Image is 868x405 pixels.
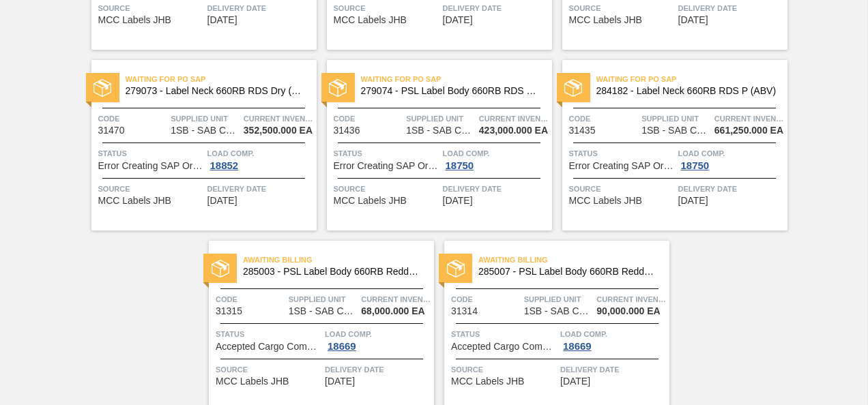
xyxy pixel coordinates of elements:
[443,196,473,206] span: 09/18/2025
[81,60,317,230] a: statusWaiting for PO SAP279073 - Label Neck 660RB RDS Dry (Blast)Code31470Supplied Unit1SB - SAB ...
[478,253,669,267] span: Awaiting Billing
[325,363,431,376] span: Delivery Date
[447,260,465,277] img: status
[560,363,666,376] span: Delivery Date
[678,147,784,171] a: Load Comp.18750
[714,112,784,125] span: Current inventory
[443,1,549,15] span: Delivery Date
[569,125,596,136] span: 31435
[289,292,358,306] span: Supplied Unit
[325,341,359,352] div: 18669
[569,15,642,25] span: MCC Labels JHB
[451,292,521,306] span: Code
[244,125,313,136] span: 352,500.000 EA
[443,147,549,160] span: Load Comp.
[560,341,594,352] div: 18669
[207,147,313,171] a: Load Comp.18852
[216,363,321,376] span: Source
[451,376,524,387] span: MCC Labels JHB
[98,1,204,15] span: Source
[243,253,434,267] span: Awaiting Billing
[98,125,125,136] span: 31470
[678,182,784,196] span: Delivery Date
[98,112,168,125] span: Code
[361,306,424,316] span: 68,000.000 EA
[479,112,549,125] span: Current inventory
[569,182,675,196] span: Source
[207,147,313,160] span: Load Comp.
[714,125,783,136] span: 661,250.000 EA
[569,1,675,15] span: Source
[451,363,557,376] span: Source
[678,1,784,15] span: Delivery Date
[244,112,313,125] span: Current inventory
[334,182,439,196] span: Source
[216,327,321,341] span: Status
[524,292,594,306] span: Supplied Unit
[171,112,240,125] span: Supplied Unit
[207,1,313,15] span: Delivery Date
[678,196,708,206] span: 09/18/2025
[678,15,708,25] span: 09/18/2025
[207,15,237,25] span: 09/11/2025
[406,112,476,125] span: Supplied Unit
[98,161,204,171] span: Error Creating SAP Order
[596,72,787,86] span: Waiting for PO SAP
[126,72,317,86] span: Waiting for PO SAP
[524,306,592,316] span: 1SB - SAB Chamdor Brewery
[678,160,712,171] div: 18750
[569,196,642,206] span: MCC Labels JHB
[596,292,666,306] span: Current inventory
[564,79,582,97] img: status
[243,267,423,277] span: 285003 - PSL Label Body 660RB Redds MXD Vodk&Pine
[361,292,431,306] span: Current inventory
[406,125,474,136] span: 1SB - SAB Chamdor Brewery
[569,112,639,125] span: Code
[98,15,171,25] span: MCC Labels JHB
[207,160,242,171] div: 18852
[212,260,229,277] img: status
[361,86,541,96] span: 279074 - PSL Label Body 660RB RDS Dry (Blast)
[334,196,407,206] span: MCC Labels JHB
[325,327,431,341] span: Load Comp.
[325,376,355,387] span: 09/19/2025
[560,327,666,341] span: Load Comp.
[317,60,552,230] a: statusWaiting for PO SAP279074 - PSL Label Body 660RB RDS Dry (Blast)Code31436Supplied Unit1SB - ...
[451,306,478,316] span: 31314
[207,182,313,196] span: Delivery Date
[560,376,590,387] span: 09/19/2025
[207,196,237,206] span: 09/18/2025
[560,327,666,352] a: Load Comp.18669
[361,72,552,86] span: Waiting for PO SAP
[596,86,777,96] span: 284182 - Label Neck 660RB RDS P (ABV)
[334,15,407,25] span: MCC Labels JHB
[552,60,787,230] a: statusWaiting for PO SAP284182 - Label Neck 660RB RDS P (ABV)Code31435Supplied Unit1SB - SAB Cham...
[443,160,477,171] div: 18750
[289,306,357,316] span: 1SB - SAB Chamdor Brewery
[451,342,557,352] span: Accepted Cargo Composition
[171,125,239,136] span: 1SB - SAB Chamdor Brewery
[216,292,285,306] span: Code
[216,376,289,387] span: MCC Labels JHB
[596,306,660,316] span: 90,000.000 EA
[98,182,204,196] span: Source
[569,161,675,171] span: Error Creating SAP Order
[443,182,549,196] span: Delivery Date
[93,79,111,97] img: status
[451,327,557,341] span: Status
[641,125,710,136] span: 1SB - SAB Chamdor Brewery
[678,147,784,160] span: Load Comp.
[334,125,360,136] span: 31436
[216,342,321,352] span: Accepted Cargo Composition
[334,147,439,160] span: Status
[325,327,431,352] a: Load Comp.18669
[479,125,548,136] span: 423,000.000 EA
[478,267,659,277] span: 285007 - PSL Label Body 660RB Redds MXD Vodk&Guar
[98,147,204,160] span: Status
[334,161,439,171] span: Error Creating SAP Order
[216,306,242,316] span: 31315
[334,1,439,15] span: Source
[641,112,711,125] span: Supplied Unit
[329,79,347,97] img: status
[126,86,306,96] span: 279073 - Label Neck 660RB RDS Dry (Blast)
